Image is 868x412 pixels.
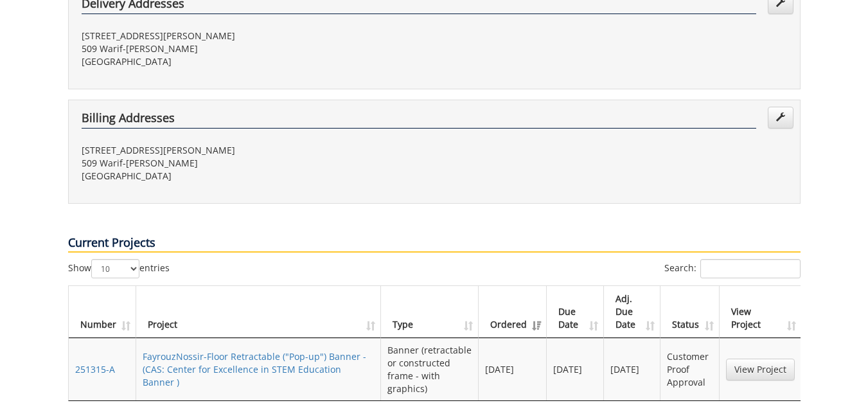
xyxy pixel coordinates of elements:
[381,338,479,400] td: Banner (retractable or constructed frame - with graphics)
[136,286,381,338] th: Project: activate to sort column ascending
[68,259,170,278] label: Show entries
[660,286,719,338] th: Status: activate to sort column ascending
[82,42,425,55] p: 509 Warif-[PERSON_NAME]
[768,107,793,129] a: Edit Addresses
[82,55,425,68] p: [GEOGRAPHIC_DATA]
[660,338,719,400] td: Customer Proof Approval
[720,286,801,338] th: View Project: activate to sort column ascending
[547,286,604,338] th: Due Date: activate to sort column ascending
[82,157,425,170] p: 509 Warif-[PERSON_NAME]
[75,363,115,375] a: 251315-A
[69,286,136,338] th: Number: activate to sort column ascending
[547,338,604,400] td: [DATE]
[68,235,801,253] p: Current Projects
[700,259,801,278] input: Search:
[143,350,366,388] a: FayrouzNossir-Floor Retractable ("Pop-up") Banner - (CAS: Center for Excellence in STEM Education...
[82,30,425,42] p: [STREET_ADDRESS][PERSON_NAME]
[82,170,425,183] p: [GEOGRAPHIC_DATA]
[604,338,661,400] td: [DATE]
[726,359,795,381] a: View Project
[479,338,547,400] td: [DATE]
[82,112,756,129] h4: Billing Addresses
[604,286,661,338] th: Adj. Due Date: activate to sort column ascending
[479,286,547,338] th: Ordered: activate to sort column ascending
[664,259,801,278] label: Search:
[381,286,479,338] th: Type: activate to sort column ascending
[91,259,139,278] select: Showentries
[82,144,425,157] p: [STREET_ADDRESS][PERSON_NAME]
